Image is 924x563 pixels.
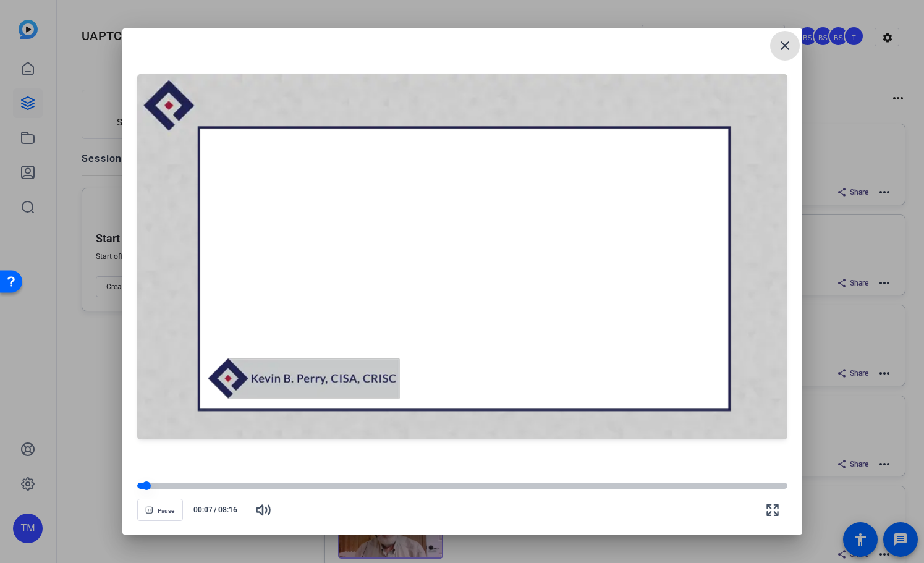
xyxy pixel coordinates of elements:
[158,507,174,515] span: Pause
[758,495,787,525] button: Fullscreen
[778,38,792,53] mat-icon: close
[137,499,183,521] button: Pause
[248,495,278,525] button: Mute
[188,504,213,515] span: 00:07
[188,504,244,515] div: /
[218,504,244,515] span: 08:16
